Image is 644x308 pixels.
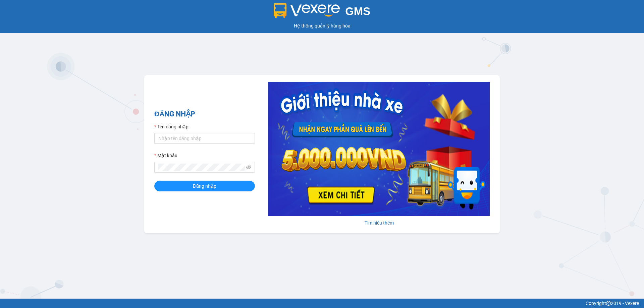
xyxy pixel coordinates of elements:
h2: ĐĂNG NHẬP [154,109,255,120]
a: GMS [274,10,371,15]
span: copyright [606,301,611,306]
span: GMS [345,5,370,17]
div: Hệ thống quản lý hàng hóa [2,22,642,29]
img: banner-0 [268,82,490,216]
input: Mật khẩu [158,164,245,171]
button: Đăng nhập [154,181,255,191]
div: Tìm hiểu thêm [268,219,490,227]
label: Tên đăng nhập [154,123,189,130]
span: Đăng nhập [193,182,216,190]
img: logo 2 [274,3,340,18]
input: Tên đăng nhập [154,133,255,144]
label: Mật khẩu [154,152,177,159]
span: eye-invisible [246,165,251,170]
div: Copyright 2019 - Vexere [5,300,639,307]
